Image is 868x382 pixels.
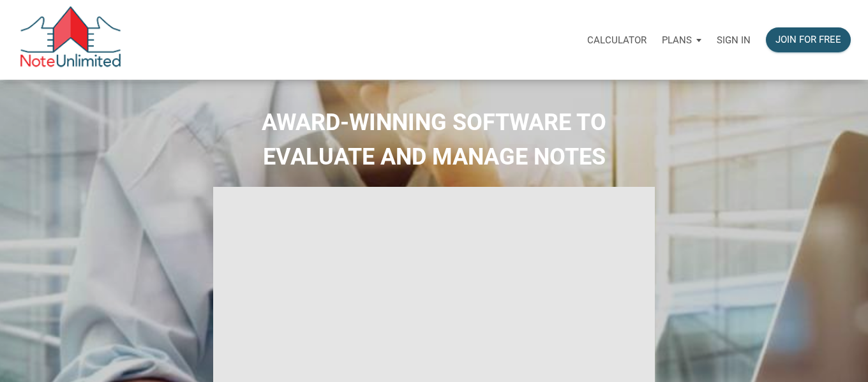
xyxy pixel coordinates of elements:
a: Plans [654,20,709,60]
p: Calculator [587,34,647,46]
button: Plans [654,21,709,59]
a: Join for free [758,20,858,60]
p: Plans [662,34,692,46]
a: Calculator [580,20,654,60]
a: Sign in [709,20,758,60]
p: Sign in [717,34,751,46]
div: Join for free [775,33,841,47]
h2: AWARD-WINNING SOFTWARE TO EVALUATE AND MANAGE NOTES [10,105,858,174]
button: Join for free [766,27,851,52]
